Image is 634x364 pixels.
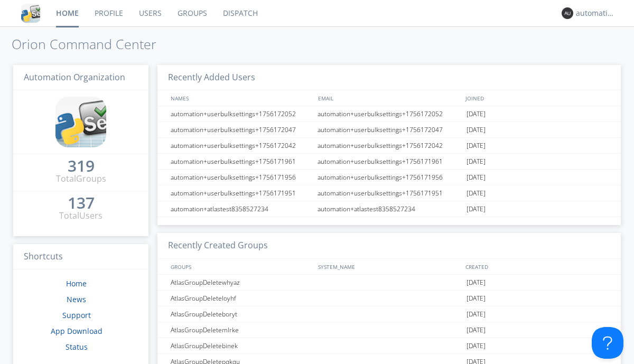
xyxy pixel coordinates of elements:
[315,122,464,137] div: automation+userbulksettings+1756172047
[467,138,486,154] span: [DATE]
[157,291,621,306] a: AtlasGroupDeleteloyhf[DATE]
[157,338,621,354] a: AtlasGroupDeletebinek[DATE]
[68,198,95,210] a: 137
[467,154,486,170] span: [DATE]
[467,122,486,138] span: [DATE]
[68,198,95,208] div: 137
[157,306,621,322] a: AtlasGroupDeleteboryt[DATE]
[168,338,314,353] div: AtlasGroupDeletebinek
[315,154,464,169] div: automation+userbulksettings+1756171961
[463,259,611,274] div: CREATED
[59,210,102,222] div: Total Users
[467,185,486,201] span: [DATE]
[157,275,621,291] a: AtlasGroupDeletewhyaz[DATE]
[467,291,486,306] span: [DATE]
[62,310,91,320] a: Support
[315,90,463,106] div: EMAIL
[168,106,314,122] div: automation+userbulksettings+1756172052
[168,322,314,338] div: AtlasGroupDeletemlrke
[168,291,314,306] div: AtlasGroupDeleteloyhf
[576,8,616,18] div: automation+atlas0004
[467,322,486,338] span: [DATE]
[157,322,621,338] a: AtlasGroupDeletemlrke[DATE]
[463,90,611,106] div: JOINED
[315,185,464,201] div: automation+userbulksettings+1756171951
[13,244,148,270] h3: Shortcuts
[157,201,621,217] a: automation+atlastest8358527234automation+atlastest8358527234[DATE]
[66,342,88,352] a: Status
[315,259,463,274] div: SYSTEM_NAME
[168,154,314,169] div: automation+userbulksettings+1756171961
[157,65,621,91] h3: Recently Added Users
[592,327,623,359] iframe: Toggle Customer Support
[168,138,314,153] div: automation+userbulksettings+1756172042
[168,122,314,137] div: automation+userbulksettings+1756172047
[467,275,486,291] span: [DATE]
[168,201,314,217] div: automation+atlastest8358527234
[168,306,314,322] div: AtlasGroupDeleteboryt
[67,294,86,304] a: News
[315,201,464,217] div: automation+atlastest8358527234
[315,170,464,185] div: automation+userbulksettings+1756171956
[56,173,106,185] div: Total Groups
[467,338,486,354] span: [DATE]
[157,138,621,154] a: automation+userbulksettings+1756172042automation+userbulksettings+1756172042[DATE]
[66,278,87,288] a: Home
[168,259,313,274] div: GROUPS
[55,97,106,147] img: cddb5a64eb264b2086981ab96f4c1ba7
[51,326,102,336] a: App Download
[157,170,621,185] a: automation+userbulksettings+1756171956automation+userbulksettings+1756171956[DATE]
[168,170,314,185] div: automation+userbulksettings+1756171956
[467,306,486,322] span: [DATE]
[467,106,486,122] span: [DATE]
[315,106,464,122] div: automation+userbulksettings+1756172052
[157,185,621,201] a: automation+userbulksettings+1756171951automation+userbulksettings+1756171951[DATE]
[157,154,621,170] a: automation+userbulksettings+1756171961automation+userbulksettings+1756171961[DATE]
[467,170,486,185] span: [DATE]
[467,201,486,217] span: [DATE]
[157,106,621,122] a: automation+userbulksettings+1756172052automation+userbulksettings+1756172052[DATE]
[24,71,125,83] span: Automation Organization
[168,275,314,290] div: AtlasGroupDeletewhyaz
[21,4,40,23] img: cddb5a64eb264b2086981ab96f4c1ba7
[157,233,621,259] h3: Recently Created Groups
[68,161,95,171] div: 319
[562,7,573,19] img: 373638.png
[68,161,95,173] a: 319
[168,90,313,106] div: NAMES
[157,122,621,138] a: automation+userbulksettings+1756172047automation+userbulksettings+1756172047[DATE]
[168,185,314,201] div: automation+userbulksettings+1756171951
[315,138,464,153] div: automation+userbulksettings+1756172042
